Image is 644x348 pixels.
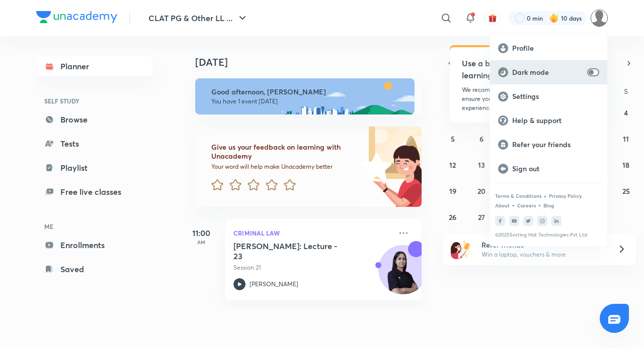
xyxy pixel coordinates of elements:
[512,200,515,209] div: •
[490,84,607,108] a: Settings
[517,202,536,208] a: Careers
[512,116,599,125] p: Help & support
[543,191,547,200] div: •
[543,202,554,208] a: Blog
[490,108,607,133] a: Help & support
[495,232,602,238] p: © 2025 Sorting Hat Technologies Pvt Ltd
[495,202,510,208] a: About
[512,68,583,77] p: Dark mode
[512,164,599,173] p: Sign out
[512,92,599,101] p: Settings
[538,200,541,209] div: •
[512,44,599,53] p: Profile
[495,193,541,199] a: Terms & Conditions
[549,193,582,199] a: Privacy Policy
[490,36,607,60] a: Profile
[512,140,599,149] p: Refer your friends
[490,133,607,157] a: Refer your friends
